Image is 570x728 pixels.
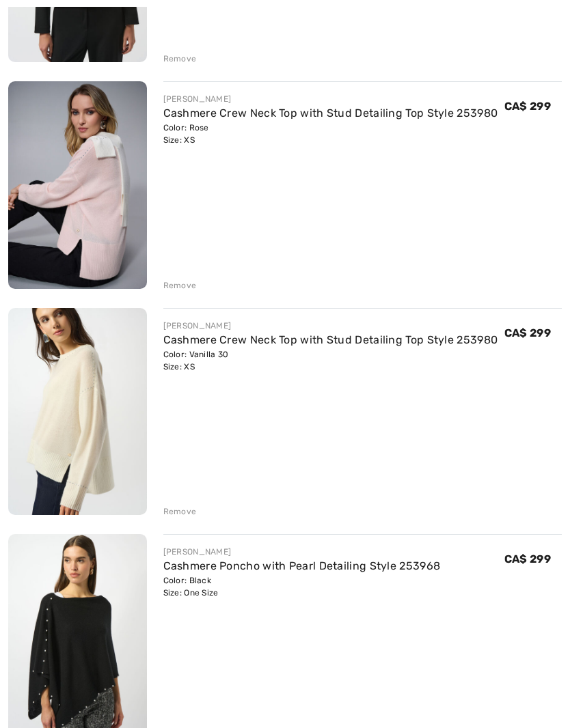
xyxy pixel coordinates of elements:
[163,107,498,120] a: Cashmere Crew Neck Top with Stud Detailing Top Style 253980
[163,122,498,146] div: Color: Rose Size: XS
[163,53,197,65] div: Remove
[8,308,147,515] img: Cashmere Crew Neck Top with Stud Detailing Top Style 253980
[163,559,441,572] a: Cashmere Poncho with Pearl Detailing Style 253968
[504,326,551,339] span: CA$ 299
[163,93,498,105] div: [PERSON_NAME]
[163,333,498,346] a: Cashmere Crew Neck Top with Stud Detailing Top Style 253980
[163,320,498,332] div: [PERSON_NAME]
[163,574,441,599] div: Color: Black Size: One Size
[504,552,551,565] span: CA$ 299
[163,348,498,373] div: Color: Vanilla 30 Size: XS
[163,279,197,292] div: Remove
[8,81,147,289] img: Cashmere Crew Neck Top with Stud Detailing Top Style 253980
[163,505,197,518] div: Remove
[504,100,551,113] span: CA$ 299
[163,546,441,558] div: [PERSON_NAME]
